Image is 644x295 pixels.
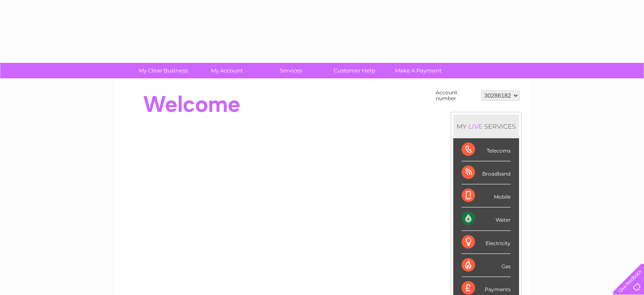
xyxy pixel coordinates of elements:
a: My Account [192,63,262,78]
div: Electricity [462,231,511,254]
a: Make A Payment [384,63,453,78]
a: My Clear Business [129,63,198,78]
div: Water [462,207,511,230]
a: Customer Help [320,63,389,78]
div: LIVE [467,122,484,130]
td: Account number [434,88,479,104]
div: Telecoms [462,138,511,161]
div: Gas [462,254,511,277]
div: MY SERVICES [453,114,519,138]
div: Mobile [462,184,511,207]
a: Services [256,63,325,78]
div: Broadband [462,161,511,184]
